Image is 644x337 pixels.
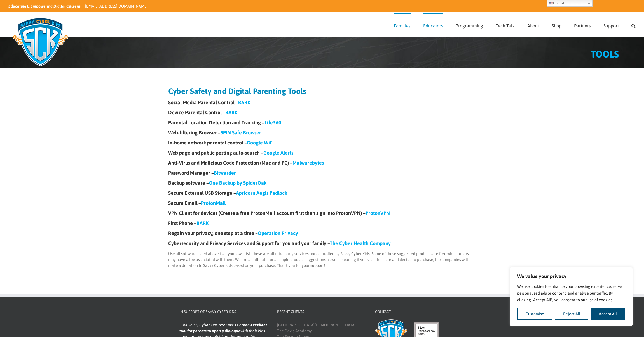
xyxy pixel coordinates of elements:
[330,240,391,246] a: The Cyber Health Company
[517,273,625,280] p: We value your privacy
[8,14,72,70] img: Savvy Cyber Kids Logo
[552,23,561,28] span: Shop
[552,13,561,37] a: Shop
[196,220,209,226] a: BARK
[292,160,324,166] a: Malwarebytes
[168,181,476,186] h4: Backup software –
[168,87,476,95] h2: Cyber Safety and Digital Parenting Tools
[201,200,226,206] a: ProtonMail
[168,211,476,216] h4: VPN Client for devices (Create a free ProtonMail account first then sign into ProtonVPN) –
[214,170,237,176] a: Bitwarden
[366,210,390,216] a: ProtonVPN
[549,1,553,6] img: en
[264,120,281,125] a: Life360
[496,23,515,28] span: Tech Talk
[168,241,476,246] h4: Cybersecurity and Privacy Services and Support for you and your family –
[168,221,476,226] h4: First Phone –
[456,23,483,28] span: Programming
[263,150,293,156] a: Google Alerts
[168,251,476,269] p: Use all software listed above is at your own risk; these are all third party services not control...
[591,49,619,60] span: TOOLS
[209,180,266,186] a: One Backup by SpiderOak
[168,130,476,135] h4: Web-filtering Browser –
[517,308,552,320] button: Customise
[238,99,250,105] a: BARK
[168,100,476,105] h4: Social Media Parental Control –
[631,13,636,37] a: Search
[168,160,476,165] h4: Anti-Virus and Malicious Code Protection (Mac and PC) –
[225,110,237,115] a: BARK
[603,13,619,37] a: Support
[258,230,298,236] a: Operation Privacy
[168,120,476,125] h4: Parental Location Detection and Tracking –
[168,110,476,115] h4: Device Parental Control –
[247,140,274,146] a: Google WiFi
[277,309,366,315] h4: Recent Clients
[574,13,591,37] a: Partners
[168,140,476,145] h4: In-home network parental control –
[555,308,589,320] button: Reject All
[574,23,591,28] span: Partners
[168,191,476,196] h4: Secure External USB Storage –
[527,23,539,28] span: About
[517,283,625,303] p: We use cookies to enhance your browsing experience, serve personalised ads or content, and analys...
[394,13,411,37] a: Families
[591,308,625,320] button: Accept All
[496,13,515,37] a: Tech Talk
[85,4,148,8] a: [EMAIL_ADDRESS][DOMAIN_NAME]
[456,13,483,37] a: Programming
[394,23,411,28] span: Families
[221,130,261,136] a: SPIN Safe Browser
[603,23,619,28] span: Support
[168,170,476,175] h4: Password Manager –
[8,4,81,8] i: Educating & Empowering Digital Citizens
[423,13,443,37] a: Educators
[236,190,287,196] a: Apricorn Aegis Padlock
[394,13,636,37] nav: Main Menu
[168,201,476,206] h4: Secure Email –
[527,13,539,37] a: About
[168,230,298,236] strong: Regain your privacy, one step at a time –
[375,309,464,315] h4: Contact
[179,309,268,315] h4: In Support of Savvy Cyber Kids
[168,150,476,155] h4: Web page and public posting auto-search –
[423,23,443,28] span: Educators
